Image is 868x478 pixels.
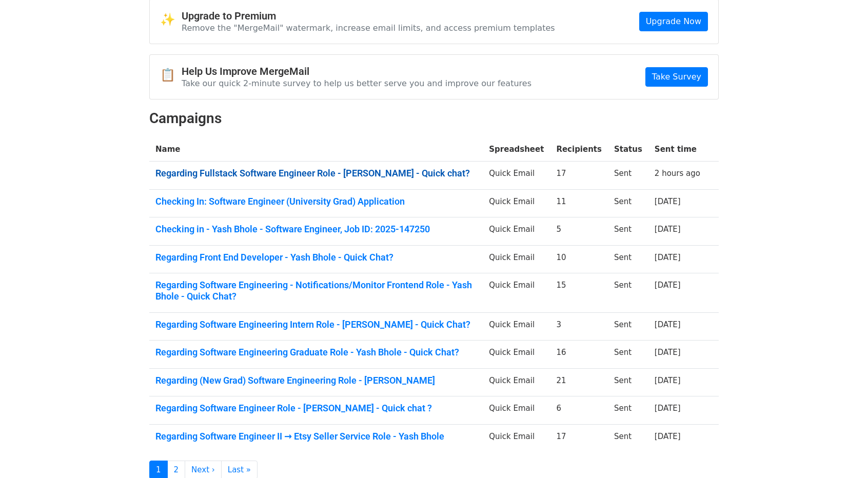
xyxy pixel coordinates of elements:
a: Regarding Software Engineering Intern Role - [PERSON_NAME] - Quick Chat? [155,319,477,330]
td: Quick Email [483,312,550,341]
a: Regarding Fullstack Software Engineer Role - [PERSON_NAME] - Quick chat? [155,168,477,179]
p: Remove the "MergeMail" watermark, increase email limits, and access premium templates [182,23,555,33]
a: Regarding Software Engineer Role - [PERSON_NAME] - Quick chat ? [155,403,477,414]
a: 2 hours ago [655,169,700,178]
td: 10 [550,245,608,273]
td: Quick Email [483,162,550,190]
th: Name [149,137,483,162]
h4: Help Us Improve MergeMail [182,65,531,77]
td: Quick Email [483,245,550,273]
td: Quick Email [483,273,550,312]
td: 6 [550,396,608,425]
td: Sent [608,425,648,452]
a: [DATE] [655,376,681,385]
th: Spreadsheet [483,137,550,162]
a: Upgrade Now [639,12,708,31]
td: Sent [608,273,648,312]
a: Checking In: Software Engineer (University Grad) Application [155,196,477,207]
a: Regarding Front End Developer - Yash Bhole - Quick Chat? [155,252,477,263]
td: Sent [608,245,648,273]
td: 16 [550,341,608,369]
span: ✨ [160,12,182,27]
a: [DATE] [655,253,681,262]
td: Sent [608,368,648,396]
a: Regarding Software Engineer II → Etsy Seller Service Role - Yash Bhole [155,431,477,442]
a: Take Survey [645,67,708,87]
td: Quick Email [483,396,550,425]
span: 📋 [160,68,182,83]
th: Recipients [550,137,608,162]
td: Sent [608,341,648,369]
td: Quick Email [483,341,550,369]
td: Sent [608,312,648,341]
td: Quick Email [483,368,550,396]
a: Regarding Software Engineering Graduate Role - Yash Bhole - Quick Chat? [155,347,477,358]
td: Sent [608,396,648,425]
td: 21 [550,368,608,396]
td: 17 [550,162,608,190]
a: [DATE] [655,197,681,206]
td: Sent [608,162,648,190]
a: [DATE] [655,432,681,441]
td: Quick Email [483,425,550,452]
th: Status [608,137,648,162]
td: Quick Email [483,217,550,246]
a: Checking in - Yash Bhole - Software Engineer, Job ID: 2025-147250 [155,224,477,235]
a: [DATE] [655,320,681,329]
td: 3 [550,312,608,341]
td: Sent [608,189,648,217]
a: [DATE] [655,404,681,413]
th: Sent time [648,137,706,162]
td: 11 [550,189,608,217]
p: Take our quick 2-minute survey to help us better serve you and improve our features [182,78,531,89]
a: Regarding Software Engineering - Notifications/Monitor Frontend Role - Yash Bhole - Quick Chat? [155,280,477,302]
td: 5 [550,217,608,246]
td: Quick Email [483,189,550,217]
td: Sent [608,217,648,246]
h4: Upgrade to Premium [182,10,555,22]
a: [DATE] [655,225,681,234]
h2: Campaigns [149,110,719,127]
td: 17 [550,425,608,452]
iframe: Chat Widget [817,429,868,478]
a: Regarding (New Grad) Software Engineering Role - [PERSON_NAME] [155,375,477,386]
a: [DATE] [655,348,681,357]
td: 15 [550,273,608,312]
a: [DATE] [655,281,681,290]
